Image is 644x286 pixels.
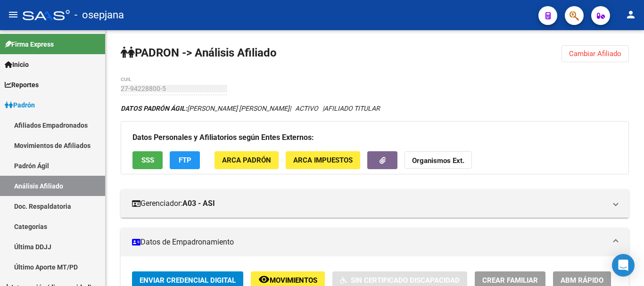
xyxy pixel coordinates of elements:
[141,156,154,165] span: SSS
[612,254,635,277] div: Open Intercom Messenger
[140,276,236,285] span: Enviar Credencial Digital
[561,45,629,62] button: Cambiar Afiliado
[179,156,191,165] span: FTP
[412,157,464,165] strong: Organismos Ext.
[5,100,35,110] span: Padrón
[561,276,603,285] span: ABM Rápido
[286,151,360,169] button: ARCA Impuestos
[132,131,617,144] h3: Datos Personales y Afiliatorios según Entes Externos:
[74,5,124,25] span: - osepjana
[222,156,271,165] span: ARCA Padrón
[293,156,353,165] span: ARCA Impuestos
[482,276,538,285] span: Crear Familiar
[258,274,270,285] mat-icon: remove_red_eye
[121,105,380,112] i: | ACTIVO |
[121,105,187,112] strong: DATOS PADRÓN ÁGIL:
[5,80,39,90] span: Reportes
[351,276,460,285] span: Sin Certificado Discapacidad
[5,39,54,49] span: Firma Express
[182,198,215,209] strong: A03 - ASI
[170,151,200,169] button: FTP
[324,105,380,112] span: AFILIADO TITULAR
[121,105,289,112] span: [PERSON_NAME] [PERSON_NAME]
[121,46,277,59] strong: PADRON -> Análisis Afiliado
[8,9,19,20] mat-icon: menu
[625,9,636,20] mat-icon: person
[132,237,606,247] mat-panel-title: Datos de Empadronamiento
[121,228,629,256] mat-expansion-panel-header: Datos de Empadronamiento
[5,59,29,70] span: Inicio
[132,198,606,209] mat-panel-title: Gerenciador:
[215,151,279,169] button: ARCA Padrón
[132,151,163,169] button: SSS
[405,151,472,169] button: Organismos Ext.
[121,189,629,218] mat-expansion-panel-header: Gerenciador:A03 - ASI
[569,49,621,58] span: Cambiar Afiliado
[270,276,317,285] span: Movimientos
